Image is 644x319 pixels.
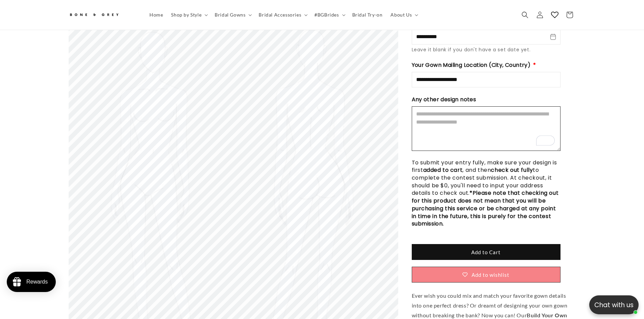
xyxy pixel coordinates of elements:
[45,38,75,44] a: Write a review
[412,106,560,151] textarea: To enrich screen reader interactions, please activate Accessibility in Grammarly extension settings
[211,8,255,22] summary: Bridal Gowns
[352,12,383,18] span: Bridal Try-on
[518,7,532,22] summary: Search
[259,12,301,18] span: Bridal Accessories
[390,12,412,18] span: About Us
[412,159,560,228] p: To submit your entry fully, make sure your design is first , and then to complete the contest sub...
[66,7,139,23] a: Bone and Grey Bridal
[491,166,533,174] strong: check out fully
[412,267,560,283] button: Add to wishlist
[145,8,167,22] a: Home
[589,295,639,314] button: Open chatbox
[462,10,507,22] button: Write a review
[412,72,560,87] input: Mailing Location
[167,8,211,22] summary: Shop by Style
[412,189,560,228] strong: *Please note that checking out for this product does not mean that you will be purchasing this se...
[412,29,560,45] input: Wedding Date
[171,12,201,18] span: Shop by Style
[412,61,532,69] span: Your Gown Mailing Location (City, Country)
[69,9,119,21] img: Bone and Grey Bridal
[423,166,463,174] strong: added to cart
[215,12,245,18] span: Bridal Gowns
[412,244,560,260] button: Add to Cart
[149,12,163,18] span: Home
[310,8,348,22] summary: #BGBrides
[26,279,48,285] div: Rewards
[255,8,310,22] summary: Bridal Accessories
[412,96,478,104] span: Any other design notes
[314,12,339,18] span: #BGBrides
[412,46,531,53] span: Leave it blank if you don't have a set date yet.
[386,8,421,22] summary: About Us
[589,300,639,310] p: Chat with us
[348,8,387,22] a: Bridal Try-on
